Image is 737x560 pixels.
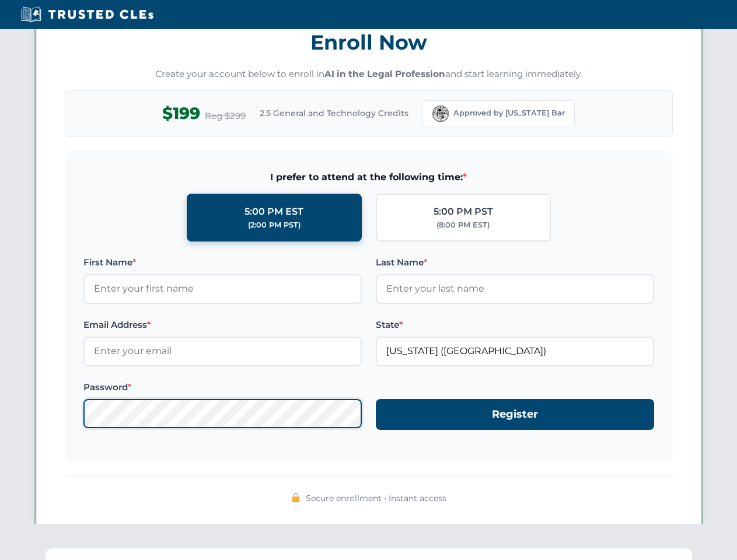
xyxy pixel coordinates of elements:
[376,399,654,430] button: Register
[18,6,157,23] img: Trusted CLEs
[83,318,362,332] label: Email Address
[376,337,654,366] input: Florida (FL)
[205,109,246,123] span: Reg $299
[291,493,301,502] img: 🔒
[83,337,362,366] input: Enter your email
[306,492,446,505] span: Secure enrollment • Instant access
[376,274,654,303] input: Enter your last name
[65,24,673,61] h3: Enroll Now
[432,106,449,122] img: Florida Bar
[376,318,654,332] label: State
[65,68,673,81] p: Create your account below to enroll in and start learning immediately.
[83,170,654,185] span: I prefer to attend at the following time:
[260,107,408,120] span: 2.5 General and Technology Credits
[83,256,362,269] label: First Name
[162,100,200,127] span: $199
[376,256,654,269] label: Last Name
[453,107,565,119] span: Approved by [US_STATE] Bar
[244,204,303,219] div: 5:00 PM EST
[434,204,493,219] div: 5:00 PM PST
[324,68,445,79] strong: AI in the Legal Profession
[83,380,362,394] label: Password
[248,219,301,231] div: (2:00 PM PST)
[83,274,362,303] input: Enter your first name
[436,219,490,231] div: (8:00 PM EST)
